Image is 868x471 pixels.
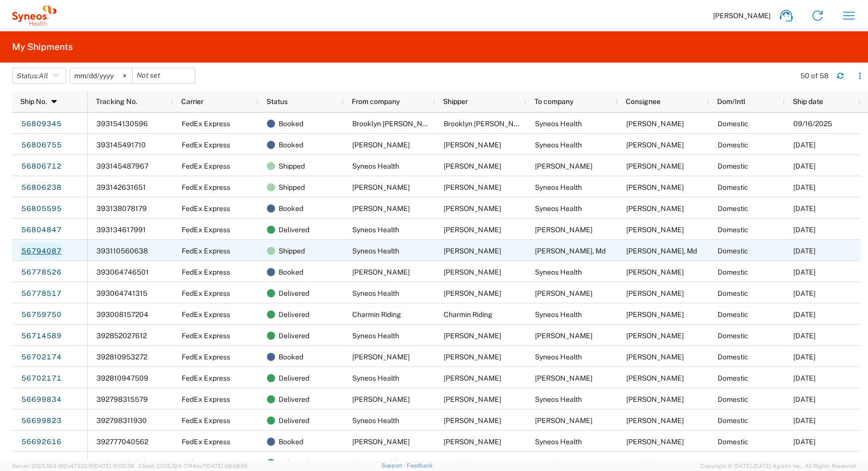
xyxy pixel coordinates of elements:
span: Anthony Turow [535,289,592,297]
span: 392810947509 [96,374,148,382]
span: From company [352,97,400,106]
span: Aimen Hussain [352,141,410,149]
span: FedEx Express [182,162,230,170]
span: Shipped [279,155,305,177]
a: 56806238 [21,180,62,196]
a: 56778517 [21,286,62,302]
span: Arfan Afzal [444,438,501,446]
a: 56806712 [21,159,62,175]
span: Aimen Hussain [444,141,501,149]
span: Shaun Villafana [444,332,501,340]
span: Syneos Health [535,310,582,319]
span: FedEx Express [182,374,230,382]
span: Rosalee Salacup [535,374,592,382]
span: Syneos Health [535,204,582,213]
span: Shaun Villafana [444,459,501,467]
span: Domestic [718,141,748,149]
span: 09/03/2025 [793,438,816,446]
span: Shaun Villafana [626,438,684,446]
span: FedEx Express [182,395,230,403]
span: 09/04/2025 [793,374,816,382]
span: Delivered [279,368,309,389]
span: Domestic [718,268,748,276]
span: Domestic [718,162,748,170]
span: Domestic [718,332,748,340]
span: Shaun Villafana [626,268,684,276]
span: Sharon Kosturik [352,204,410,213]
span: 09/12/2025 [793,247,816,255]
span: 09/13/2025 [793,183,816,191]
span: Domestic [718,226,748,234]
span: Booked [279,431,303,452]
span: Joseph, Nelcy [626,332,684,340]
span: Anna Leonov [444,395,501,403]
span: 09/09/2025 [793,310,816,319]
span: Brooklyn Schroeder [444,120,531,128]
span: FedEx Express [182,247,230,255]
span: Syneos Health [352,459,399,467]
span: FedEx Express [182,226,230,234]
span: Joseph, Nelcy [535,332,592,340]
span: Vicki Jong [626,226,684,234]
a: Feedback [407,462,432,468]
span: Anna Leonov [535,416,592,425]
span: Syneos Health [352,416,399,425]
span: Booked [279,198,303,219]
span: Rosalee Salacup [444,353,501,361]
span: Ship date [793,97,823,106]
span: All [39,72,48,80]
span: Domestic [718,353,748,361]
span: Arfan Afzal [535,459,592,467]
span: FedEx Express [182,141,230,149]
span: Tracking No. [96,97,137,106]
span: Syneos Health [352,289,399,297]
span: Delivered [279,325,309,346]
span: Domestic [718,120,748,128]
span: Booked [279,134,303,155]
a: 56804847 [21,222,62,238]
span: 393145491710 [96,141,146,149]
span: Domestic [718,289,748,297]
a: 56702174 [21,349,62,365]
input: Not set [133,68,195,83]
span: Shaun Villafana [626,183,684,191]
span: Shaun Villafana [444,374,501,382]
span: 09/03/2025 [793,395,816,403]
span: 09/11/2025 [793,268,816,276]
span: Anthony Turow [444,268,501,276]
a: 56805595 [21,201,62,217]
span: Syneos Health [535,395,582,403]
span: Shipped [279,240,305,261]
button: Status:All [12,68,66,84]
span: 392777040562 [96,438,148,446]
span: Syneos Health [535,120,582,128]
span: Syneos Health [352,226,399,234]
a: 56809345 [21,116,62,132]
a: 56794087 [21,243,62,259]
span: Syneos Health [535,268,582,276]
span: Shaun Villafana [626,141,684,149]
span: FedEx Express [182,310,230,319]
span: 393154130596 [96,120,148,128]
span: Domestic [718,310,748,319]
span: Georgiana Radoi [444,183,501,191]
span: Delivered [279,389,309,410]
span: Syneos Health [352,247,399,255]
a: 56778526 [21,265,62,281]
span: Delivered [279,283,309,304]
span: 09/11/2025 [793,289,816,297]
span: Anna Leonov [352,395,410,403]
span: Domestic [718,374,748,382]
span: Aimen Hussain [535,162,592,170]
span: Dom/Intl [717,97,745,106]
span: 392798315579 [96,395,148,403]
span: Shipped [279,177,305,198]
span: FedEx Express [182,268,230,276]
span: Shaun Villafana [626,353,684,361]
span: FedEx Express [182,332,230,340]
span: Domestic [718,416,748,425]
span: FedEx Express [182,183,230,191]
span: Domestic [718,183,748,191]
a: 56699823 [21,413,62,429]
span: Anthony Turow [352,268,410,276]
